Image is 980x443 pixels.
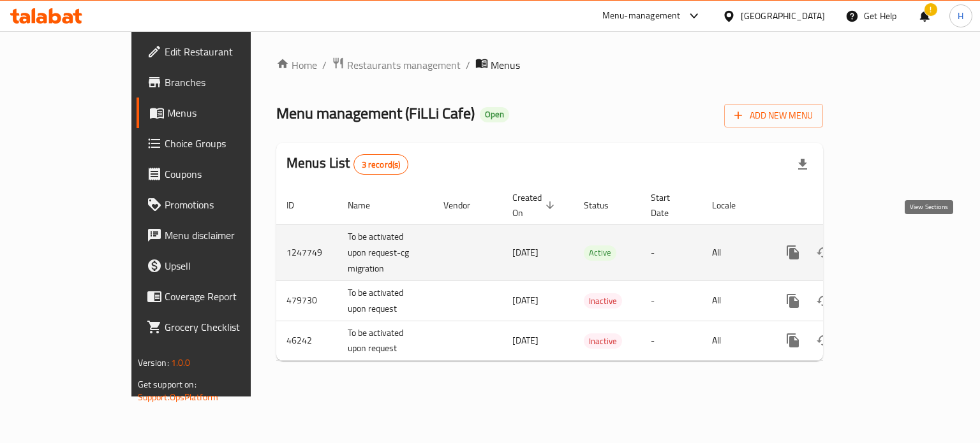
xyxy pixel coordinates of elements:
button: more [778,286,808,316]
span: Active [584,245,616,260]
span: Menu disclaimer [165,228,285,243]
div: [GEOGRAPHIC_DATA] [741,9,825,23]
td: - [641,224,702,280]
li: / [322,57,327,73]
span: Menus [491,57,520,73]
span: Coverage Report [165,289,285,304]
td: To be activated upon request [338,280,433,321]
button: Change Status [808,237,839,268]
span: Locale [712,198,752,213]
a: Promotions [137,189,295,220]
span: [DATE] [512,332,538,349]
td: To be activated upon request-cg migration [338,224,433,280]
span: H [958,9,963,23]
a: Restaurants management [332,57,461,73]
span: Edit Restaurant [165,44,285,59]
a: Menus [137,98,295,128]
span: Inactive [584,294,622,309]
span: 1.0.0 [171,354,191,371]
h2: Menus List [286,154,408,175]
li: / [466,57,470,73]
td: 479730 [276,280,338,321]
span: Version: [138,354,169,371]
span: Name [348,198,387,213]
span: Branches [165,75,285,90]
button: Change Status [808,286,839,316]
div: Inactive [584,333,622,349]
a: Upsell [137,251,295,281]
button: more [778,325,808,356]
a: Support.OpsPlatform [138,389,219,405]
span: Status [584,198,625,213]
td: All [702,321,768,361]
a: Grocery Checklist [137,312,295,342]
span: Promotions [165,197,285,212]
a: Coupons [137,159,295,189]
span: Menu management ( FiLLi Cafe ) [276,99,475,127]
span: Menus [167,105,285,120]
span: Start Date [651,190,687,221]
span: Get support on: [138,376,197,393]
table: enhanced table [276,186,910,361]
nav: breadcrumb [276,57,823,73]
span: 3 record(s) [354,159,408,171]
td: 46242 [276,321,338,361]
td: 1247749 [276,224,338,280]
a: Branches [137,67,295,98]
span: [DATE] [512,244,538,261]
span: Open [480,109,509,120]
div: Total records count [353,154,409,175]
div: Export file [787,149,818,180]
td: All [702,224,768,280]
span: Choice Groups [165,136,285,151]
a: Home [276,57,317,73]
a: Edit Restaurant [137,36,295,67]
a: Menu disclaimer [137,220,295,251]
td: To be activated upon request [338,321,433,361]
span: [DATE] [512,292,538,309]
span: Inactive [584,334,622,349]
button: Change Status [808,325,839,356]
button: more [778,237,808,268]
div: Open [480,107,509,122]
a: Coverage Report [137,281,295,312]
span: Add New Menu [734,108,813,124]
a: Choice Groups [137,128,295,159]
button: Add New Menu [724,104,823,127]
span: Restaurants management [347,57,461,73]
div: Inactive [584,293,622,309]
th: Actions [768,186,910,225]
td: - [641,321,702,361]
div: Menu-management [602,8,681,24]
span: Created On [512,190,558,221]
td: All [702,280,768,321]
span: Coupons [165,166,285,182]
td: - [641,280,702,321]
span: ID [286,198,311,213]
span: Upsell [165,258,285,273]
span: Grocery Checklist [165,319,285,335]
span: Vendor [443,198,487,213]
